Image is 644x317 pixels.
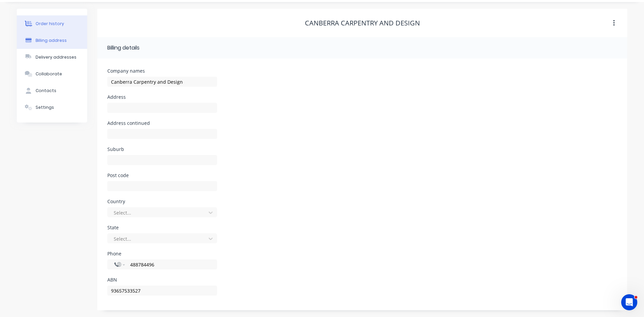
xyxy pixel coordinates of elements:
div: ABN [107,278,217,282]
div: Contacts [36,88,56,94]
button: Settings [17,99,87,116]
div: Billing address [36,37,67,44]
div: Order history [36,21,64,27]
button: Order history [17,15,87,32]
div: Collaborate [36,71,62,77]
button: Collaborate [17,66,87,82]
div: Canberra Carpentry and Design [305,19,420,27]
div: State [107,225,217,230]
iframe: Intercom live chat [621,294,637,310]
div: Post code [107,173,217,178]
button: Billing address [17,32,87,49]
div: Suburb [107,147,217,152]
div: Country [107,199,217,204]
button: Delivery addresses [17,49,87,66]
div: Address continued [107,121,217,126]
div: Company names [107,69,217,73]
div: Delivery addresses [36,54,76,60]
div: Billing details [107,44,140,52]
div: Settings [36,104,54,110]
div: Address [107,95,217,99]
div: Phone [107,251,217,256]
button: Contacts [17,82,87,99]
